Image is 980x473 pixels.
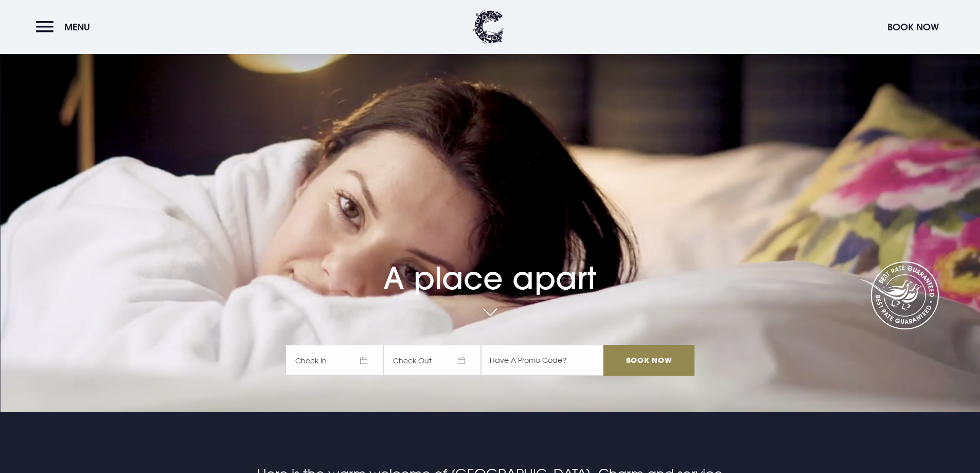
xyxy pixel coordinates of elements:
[882,16,944,38] button: Book Now
[481,345,603,376] input: Have A Promo Code?
[473,10,504,44] img: Clandeboye Lodge
[603,345,694,376] input: Book Now
[36,16,95,38] button: Menu
[286,231,694,296] h1: A place apart
[383,345,481,376] span: Check Out
[64,21,90,33] span: Menu
[286,345,383,376] span: Check In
